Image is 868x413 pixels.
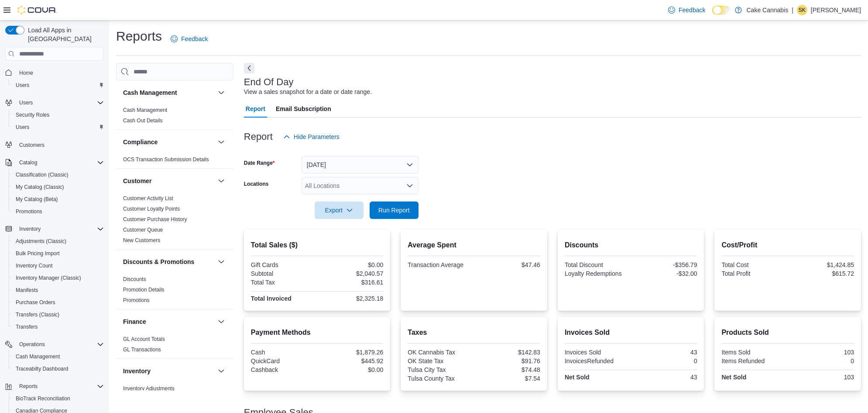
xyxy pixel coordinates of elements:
[12,248,63,259] a: Bulk Pricing Import
[9,121,107,133] button: Users
[319,295,384,302] div: $2,325.18
[9,392,107,405] button: BioTrack Reconciliation
[123,107,167,113] a: Cash Management
[16,82,29,89] span: Users
[665,1,709,19] a: Feedback
[16,140,48,150] a: Customers
[123,88,177,97] h3: Cash Management
[12,351,63,362] a: Cash Management
[746,5,788,15] p: Cake Cannabis
[633,374,697,381] div: 43
[408,366,472,373] div: Tulsa City Tax
[633,357,697,364] div: 0
[16,196,58,203] span: My Catalog (Beta)
[19,341,45,348] span: Operations
[12,297,59,308] a: Purchase Orders
[565,357,629,364] div: InvoicesRefunded
[123,227,163,233] a: Customer Queue
[319,366,384,373] div: $0.00
[116,28,162,45] h1: Reports
[16,68,37,78] a: Home
[789,357,854,364] div: 0
[476,261,540,268] div: $47.46
[116,193,233,249] div: Customer
[19,159,37,166] span: Catalog
[16,365,68,372] span: Traceabilty Dashboard
[9,351,107,363] button: Cash Management
[12,285,104,295] span: Manifests
[251,261,316,268] div: Gift Cards
[244,180,269,187] label: Locations
[302,156,419,174] button: [DATE]
[123,138,158,146] h3: Compliance
[12,110,104,120] span: Security Roles
[17,6,57,14] img: Cova
[9,193,107,205] button: My Catalog (Beta)
[123,237,160,243] a: New Customers
[565,327,697,338] h2: Invoices Sold
[251,357,316,364] div: QuickCard
[123,177,151,185] h3: Customer
[123,177,214,185] button: Customer
[16,208,42,215] span: Promotions
[16,323,38,330] span: Transfers
[12,322,104,332] span: Transfers
[406,182,413,189] button: Open list of options
[16,157,104,168] span: Catalog
[319,279,384,286] div: $316.61
[370,201,419,219] button: Run Report
[721,270,786,277] div: Total Profit
[116,105,233,129] div: Cash Management
[16,124,29,131] span: Users
[12,170,104,180] span: Classification (Classic)
[408,375,472,382] div: Tulsa County Tax
[633,349,697,356] div: 43
[12,206,104,217] span: Promotions
[9,79,107,91] button: Users
[16,184,64,191] span: My Catalog (Classic)
[16,224,44,234] button: Inventory
[12,110,53,120] a: Security Roles
[315,201,364,219] button: Export
[408,349,472,356] div: OK Cannabis Tax
[123,347,161,353] a: GL Transactions
[123,257,214,266] button: Discounts & Promotions
[294,132,340,141] span: Hide Parameters
[721,261,786,268] div: Total Cost
[216,366,226,376] button: Inventory
[12,351,104,362] span: Cash Management
[12,260,104,271] span: Inventory Count
[123,156,209,163] a: OCS Transaction Submission Details
[476,349,540,356] div: $142.83
[721,349,786,356] div: Items Sold
[16,353,60,360] span: Cash Management
[12,364,72,374] a: Traceabilty Dashboard
[251,270,316,277] div: Subtotal
[16,262,53,269] span: Inventory Count
[251,366,316,373] div: Cashback
[19,383,38,390] span: Reports
[123,317,146,326] h3: Finance
[16,339,104,350] span: Operations
[116,334,233,358] div: Finance
[216,257,226,267] button: Discounts & Promotions
[721,357,786,364] div: Items Refunded
[24,26,104,43] span: Load All Apps in [GEOGRAPHIC_DATA]
[246,100,265,118] span: Report
[408,261,472,268] div: Transaction Average
[216,316,226,327] button: Finance
[280,128,343,146] button: Hide Parameters
[565,240,697,250] h2: Discounts
[12,194,62,205] a: My Catalog (Beta)
[12,393,104,404] span: BioTrack Reconciliation
[408,327,540,338] h2: Taxes
[16,287,38,294] span: Manifests
[12,309,104,320] span: Transfers (Classic)
[167,30,211,48] a: Feedback
[19,142,45,149] span: Customers
[378,206,410,215] span: Run Report
[123,367,214,375] button: Inventory
[16,299,55,306] span: Purchase Orders
[565,261,629,268] div: Total Discount
[181,35,208,43] span: Feedback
